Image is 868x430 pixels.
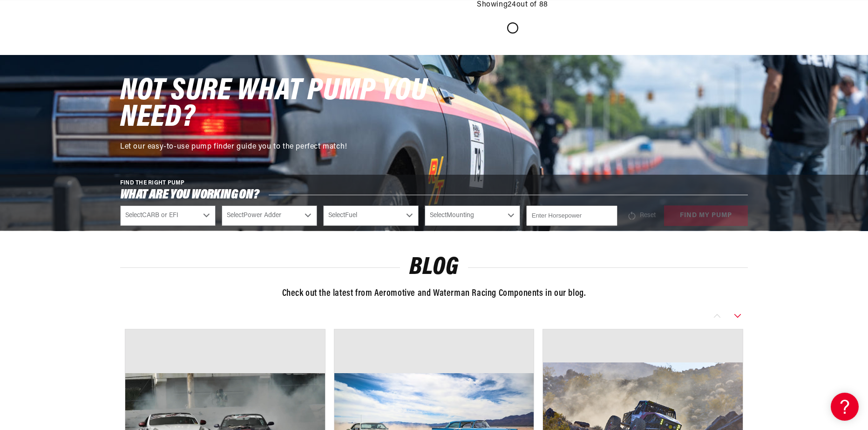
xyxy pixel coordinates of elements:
[707,310,727,321] button: Slide left
[222,205,317,226] select: Power Adder
[323,205,419,226] select: Fuel
[120,141,437,153] p: Let our easy-to-use pump finder guide you to the perfect match!
[425,205,520,226] select: Mounting
[120,180,185,186] span: FIND THE RIGHT PUMP
[526,205,617,226] input: Enter Horsepower
[120,286,748,301] p: Check out the latest from Aeromotive and Waterman Racing Components in our blog.
[120,76,427,134] span: NOT SURE WHAT PUMP YOU NEED?
[508,1,516,8] span: 24
[120,257,748,279] h2: Blog
[120,189,259,201] span: What are you working on?
[120,205,216,226] select: CARB or EFI
[727,310,748,321] button: Slide right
